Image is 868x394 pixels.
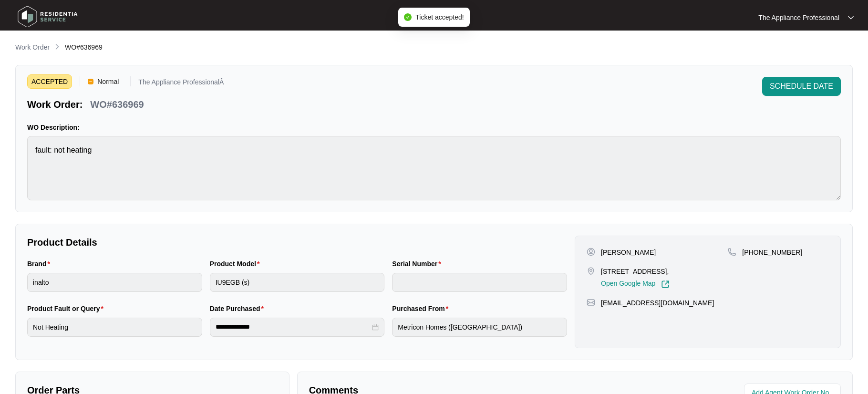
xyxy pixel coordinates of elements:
span: WO#636969 [65,43,103,51]
textarea: fault: not heating [27,136,841,200]
p: [PERSON_NAME] [601,248,656,257]
span: ACCEPTED [27,74,72,89]
input: Serial Number [392,273,567,292]
img: map-pin [728,248,736,256]
p: WO Description: [27,123,841,132]
input: Brand [27,273,202,292]
img: map-pin [587,298,595,307]
img: map-pin [587,267,595,275]
img: Link-External [661,280,670,289]
a: Work Order [13,42,52,53]
img: residentia service logo [14,2,81,31]
p: Work Order [15,42,50,52]
p: [PHONE_NUMBER] [742,248,802,257]
img: user-pin [587,248,595,256]
label: Date Purchased [210,304,268,313]
p: [STREET_ADDRESS], [601,267,670,276]
img: Vercel Logo [88,79,93,84]
span: Ticket accepted! [415,13,464,21]
p: [EMAIL_ADDRESS][DOMAIN_NAME] [601,298,714,308]
img: chevron-right [53,43,61,51]
p: The Appliance Professional [758,13,839,22]
span: SCHEDULE DATE [770,81,833,92]
img: dropdown arrow [848,15,854,20]
label: Brand [27,259,54,269]
p: Work Order: [27,98,83,111]
p: Product Details [27,236,567,249]
label: Purchased From [392,304,452,313]
label: Product Fault or Query [27,304,107,313]
label: Product Model [210,259,264,269]
span: Normal [93,74,123,89]
input: Purchased From [392,318,567,337]
label: Serial Number [392,259,444,269]
button: SCHEDULE DATE [762,77,841,96]
input: Product Model [210,273,385,292]
input: Date Purchased [216,322,371,332]
input: Product Fault or Query [27,318,202,337]
span: check-circle [404,13,412,21]
a: Open Google Map [601,280,670,289]
p: The Appliance ProfessionalÂ [138,79,224,89]
p: WO#636969 [90,98,144,111]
